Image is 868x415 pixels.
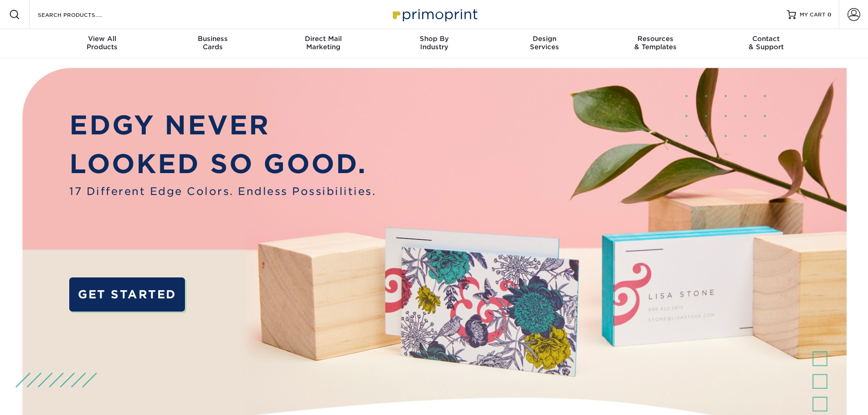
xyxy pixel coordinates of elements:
p: LOOKED SO GOOD. [69,144,376,184]
a: Contact& Support [711,29,822,58]
a: Direct MailMarketing [268,29,379,58]
a: BusinessCards [157,29,268,58]
img: Primoprint [389,5,480,24]
span: MY CART [800,11,826,19]
span: Resources [600,35,711,43]
div: Industry [379,35,489,51]
div: & Templates [600,35,711,51]
a: GET STARTED [69,277,185,312]
span: Contact [711,35,822,43]
span: View All [47,35,158,43]
div: & Support [711,35,822,51]
span: 0 [827,11,832,18]
input: SEARCH PRODUCTS..... [37,9,126,20]
a: DesignServices [489,29,600,58]
p: EDGY NEVER [69,106,376,145]
a: Resources& Templates [600,29,711,58]
span: 17 Different Edge Colors. Endless Possibilities. [69,184,376,199]
div: Cards [157,35,268,51]
a: Shop ByIndustry [379,29,489,58]
span: Direct Mail [268,35,379,43]
div: Services [489,35,600,51]
a: View AllProducts [47,29,158,58]
span: Shop By [379,35,489,43]
div: Products [47,35,158,51]
span: Design [489,35,600,43]
div: Marketing [268,35,379,51]
span: Business [157,35,268,43]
